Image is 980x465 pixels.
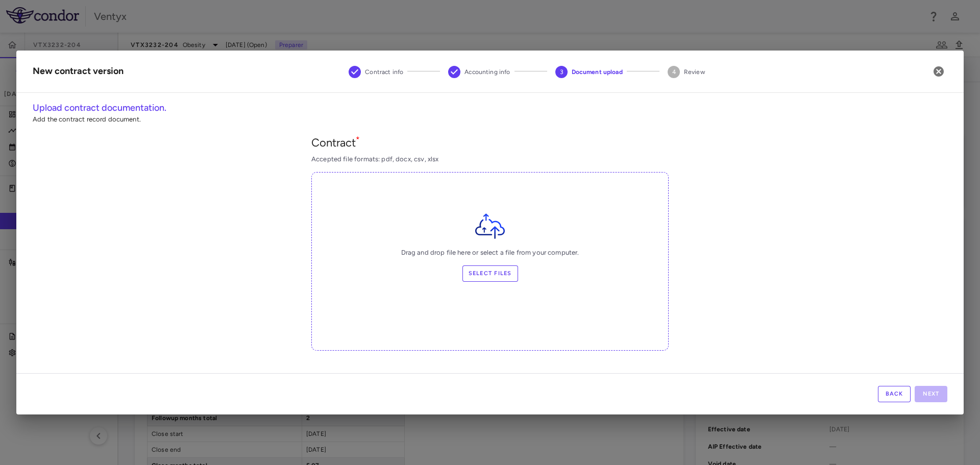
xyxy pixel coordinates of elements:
span: Document upload [572,67,623,77]
h6: Upload contract documentation. [33,101,947,115]
img: File Icon [475,213,505,239]
div: New contract version [33,64,124,78]
text: 3 [559,68,563,76]
button: Document upload [547,54,631,90]
h5: Contract [311,134,669,151]
p: Drag and drop file here or select a file from your computer. [312,248,668,257]
button: Back [878,386,911,402]
p: Accepted file formats: pdf, docx, csv, xlsx [311,155,669,164]
span: Accounting info [464,67,510,77]
button: Contract info [340,54,411,90]
span: Contract info [365,67,403,77]
label: Select files [462,265,518,282]
p: Add the contract record document. [33,115,947,124]
button: Accounting info [440,54,518,90]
